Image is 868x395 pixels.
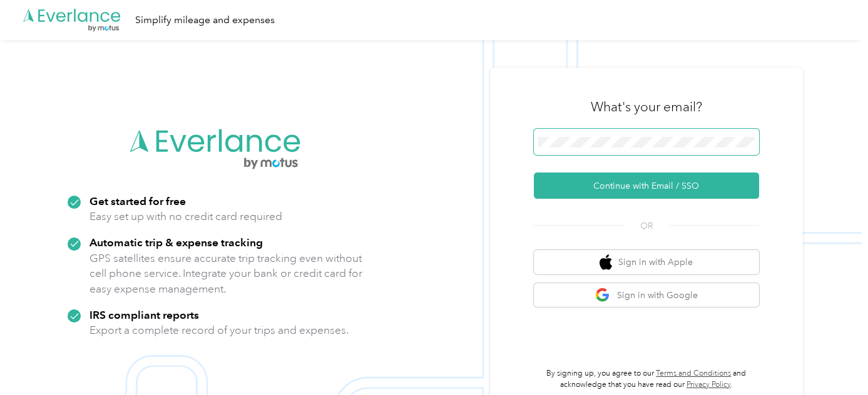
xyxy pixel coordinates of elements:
img: apple logo [600,254,612,270]
p: GPS satellites ensure accurate trip tracking even without cell phone service. Integrate your bank... [89,251,363,297]
p: By signing up, you agree to our and acknowledge that you have read our . [534,368,759,390]
img: google logo [595,287,611,303]
span: OR [625,219,668,232]
p: Export a complete record of your trips and expenses. [89,322,349,338]
button: Continue with Email / SSO [534,172,759,199]
p: Easy set up with no credit card required [89,209,282,224]
button: apple logoSign in with Apple [534,250,759,274]
strong: Get started for free [89,194,186,207]
strong: IRS compliant reports [89,308,199,321]
div: Simplify mileage and expenses [135,12,275,28]
button: google logoSign in with Google [534,283,759,307]
strong: Automatic trip & expense tracking [89,236,263,249]
h3: What's your email? [591,98,702,116]
a: Terms and Conditions [656,369,731,378]
a: Privacy Policy [687,380,731,389]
